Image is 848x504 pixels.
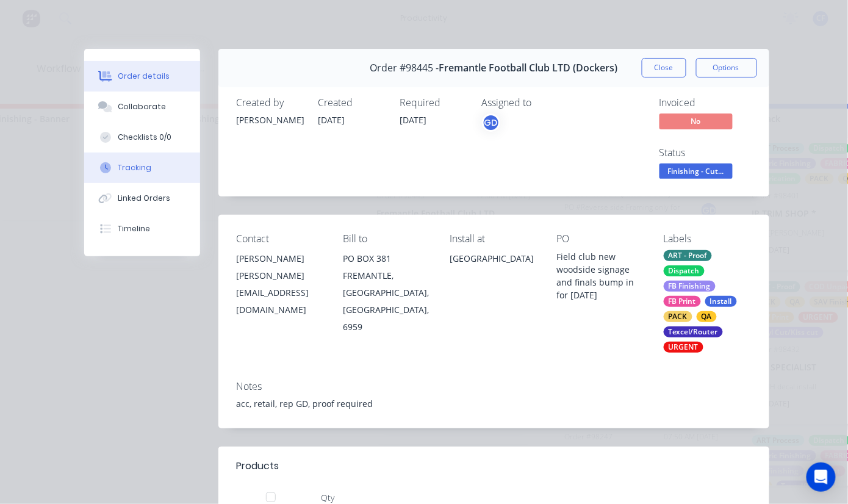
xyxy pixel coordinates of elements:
[84,214,200,244] button: Timeline
[664,281,716,292] div: FB Finishing
[118,162,151,173] div: Tracking
[557,233,644,245] div: PO
[370,62,439,74] span: Order #98445 -
[318,97,386,109] div: Created
[343,267,431,336] div: FREMANTLE, [GEOGRAPHIC_DATA], [GEOGRAPHIC_DATA], 6959
[237,233,324,245] div: Contact
[659,147,751,159] div: Status
[343,233,431,245] div: Bill to
[697,311,717,322] div: QA
[696,58,757,77] button: Options
[664,326,723,337] div: Texcel/Router
[482,113,500,132] button: GD
[84,61,200,92] button: Order details
[400,97,467,109] div: Required
[400,114,427,126] span: [DATE]
[84,153,200,183] button: Tracking
[84,92,200,122] button: Collaborate
[237,397,751,410] div: acc, retail, rep GD, proof required
[237,113,304,126] div: [PERSON_NAME]
[118,193,170,204] div: Linked Orders
[118,132,171,143] div: Checklists 0/0
[659,113,733,129] span: No
[705,296,737,307] div: Install
[659,164,733,182] button: Finishing - Cut...
[84,122,200,153] button: Checklists 0/0
[557,250,644,301] div: Field club new woodside signage and finals bump in for [DATE]
[664,265,705,276] div: Dispatch
[237,381,751,392] div: Notes
[237,459,279,473] div: Products
[664,296,701,307] div: FB Print
[237,250,324,267] div: [PERSON_NAME]
[659,164,733,179] span: Finishing - Cut...
[118,223,150,234] div: Timeline
[343,250,431,267] div: PO BOX 381
[664,250,712,261] div: ART - Proof
[642,58,686,77] button: Close
[482,97,604,109] div: Assigned to
[237,250,324,319] div: [PERSON_NAME][PERSON_NAME][EMAIL_ADDRESS][DOMAIN_NAME]
[237,97,304,109] div: Created by
[118,71,170,82] div: Order details
[450,250,537,267] div: [GEOGRAPHIC_DATA]
[318,114,345,126] span: [DATE]
[664,342,703,353] div: URGENT
[118,101,166,112] div: Collaborate
[450,233,537,245] div: Install at
[450,250,537,289] div: [GEOGRAPHIC_DATA]
[237,267,324,319] div: [PERSON_NAME][EMAIL_ADDRESS][DOMAIN_NAME]
[807,463,836,492] div: Open Intercom Messenger
[664,233,751,245] div: Labels
[343,250,431,336] div: PO BOX 381FREMANTLE, [GEOGRAPHIC_DATA], [GEOGRAPHIC_DATA], 6959
[439,62,617,74] span: Fremantle Football Club LTD (Dockers)
[664,311,692,322] div: PACK
[659,97,751,109] div: Invoiced
[84,183,200,214] button: Linked Orders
